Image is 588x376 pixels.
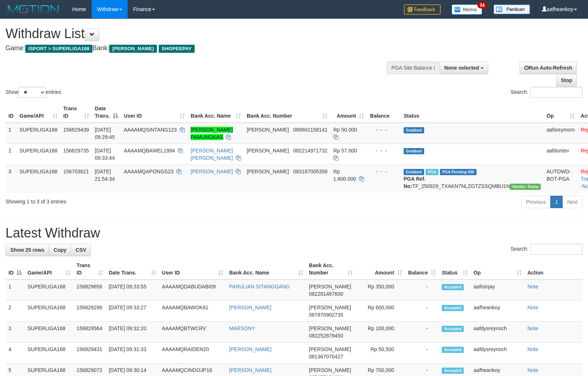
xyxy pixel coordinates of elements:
[550,196,563,208] a: 1
[16,123,60,144] td: SUPERLIGA168
[159,322,227,343] td: AAAAMQBTWCRV
[5,165,16,193] td: 3
[5,45,385,52] h4: Game: Bank:
[309,367,351,373] span: [PERSON_NAME]
[442,368,464,374] span: Accepted
[405,259,439,280] th: Balance: activate to sort column ascending
[440,169,477,175] span: PGA Pending
[229,325,255,331] a: MARSONY
[74,259,106,280] th: Trans ID: activate to sort column ascending
[404,4,441,15] img: Feedback.jpg
[306,259,356,280] th: Bank Acc. Number: activate to sort column ascending
[444,65,479,71] span: None selected
[247,169,289,174] span: [PERSON_NAME]
[71,244,91,256] a: CSV
[356,301,405,322] td: Rp 600,000
[356,259,405,280] th: Amount: activate to sort column ascending
[442,347,464,353] span: Accepted
[309,333,343,339] span: Copy 082252879450 to clipboard
[5,26,385,41] h1: Withdraw List
[519,62,577,74] a: Run Auto-Refresh
[404,169,424,175] span: Grabbed
[63,148,89,154] span: 156829735
[247,127,289,133] span: [PERSON_NAME]
[356,343,405,364] td: Rp 50,500
[16,102,60,123] th: Game/API: activate to sort column ascending
[63,169,89,174] span: 156703621
[247,148,289,154] span: [PERSON_NAME]
[106,322,159,343] td: [DATE] 09:32:20
[5,4,61,15] img: MOTION_logo.png
[370,147,398,154] div: - - -
[528,367,539,373] a: Note
[333,148,357,154] span: Rp 57.000
[5,87,61,98] label: Show entries
[95,169,115,182] span: [DATE] 21:54:34
[25,322,74,343] td: SUPERLIGA168
[442,326,464,332] span: Accepted
[471,280,525,301] td: aafisinjay
[530,87,583,98] input: Search:
[10,247,44,253] span: Show 25 rows
[191,127,233,140] a: [PERSON_NAME] PAMUNGKAS
[404,176,426,189] b: PGA Ref. No:
[191,169,233,174] a: [PERSON_NAME]
[106,259,159,280] th: Date Trans.: activate to sort column ascending
[401,102,544,123] th: Status
[544,123,578,144] td: aafsreymom
[405,343,439,364] td: -
[25,343,74,364] td: SUPERLIGA168
[159,301,227,322] td: AAAAMQBAWOK81
[521,196,551,208] a: Previous
[229,367,271,373] a: [PERSON_NAME]
[74,343,106,364] td: 156829431
[471,301,525,322] td: aafheankoy
[356,322,405,343] td: Rp 100,000
[330,102,367,123] th: Amount: activate to sort column ascending
[95,148,115,161] span: [DATE] 09:33:44
[525,259,583,280] th: Action
[106,343,159,364] td: [DATE] 09:31:33
[401,165,544,193] td: TF_250929_TXAKN7NLZGTZSSQMBU1N
[159,343,227,364] td: AAAAMQRAIDEN20
[5,102,16,123] th: ID
[60,102,92,123] th: Trans ID: activate to sort column ascending
[442,305,464,311] span: Accepted
[333,127,357,133] span: Rp 50.000
[511,87,583,98] label: Search:
[95,127,115,140] span: [DATE] 09:29:45
[63,127,89,133] span: 156829439
[124,169,173,174] span: AAAAMQAPONGS23
[188,102,244,123] th: Bank Acc. Name: activate to sort column ascending
[159,45,195,53] span: SHOPEEPAY
[544,102,578,123] th: Op: activate to sort column ascending
[121,102,188,123] th: User ID: activate to sort column ascending
[92,102,121,123] th: Date Trans.: activate to sort column descending
[471,343,525,364] td: aafdysreynoch
[74,280,106,301] td: 156829656
[159,280,227,301] td: AAAAMQDABUDABI09
[426,169,438,175] span: Marked by aafchhiseyha
[404,127,424,133] span: Grabbed
[54,247,66,253] span: Copy
[5,195,239,205] div: Showing 1 to 3 of 3 entries
[293,127,327,133] span: Copy 089601158141 to clipboard
[528,284,539,290] a: Note
[293,148,327,154] span: Copy 082214971732 to clipboard
[367,102,401,123] th: Balance
[471,322,525,343] td: aafdysreynoch
[16,144,60,165] td: SUPERLIGA168
[5,123,16,144] td: 1
[309,346,351,352] span: [PERSON_NAME]
[387,62,440,74] div: PGA Site Balance /
[16,165,60,193] td: SUPERLIGA168
[244,102,330,123] th: Bank Acc. Number: activate to sort column ascending
[562,196,583,208] a: Next
[5,343,25,364] td: 4
[309,291,343,297] span: Copy 082281467600 to clipboard
[511,244,583,255] label: Search:
[452,4,482,15] img: Button%20Memo.svg
[556,74,577,86] a: Stop
[124,127,177,133] span: AAAAMQSINTANG123
[477,2,487,8] span: 34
